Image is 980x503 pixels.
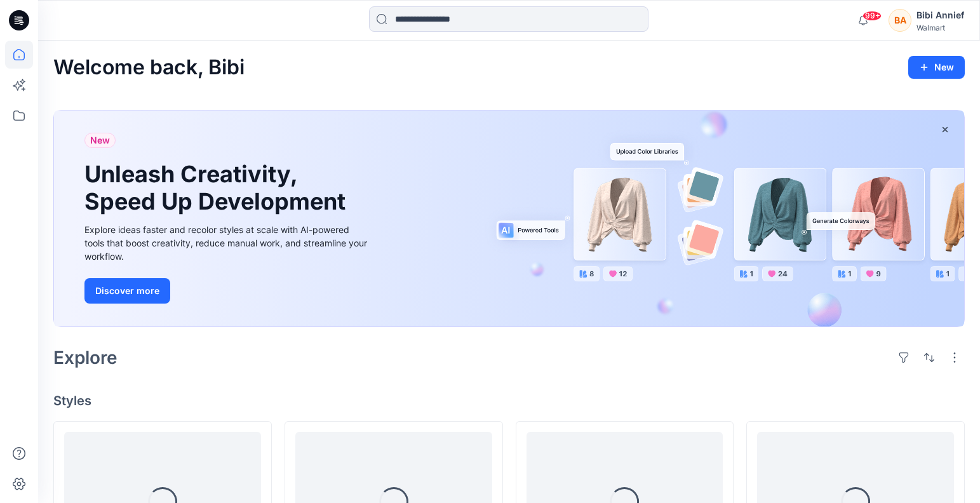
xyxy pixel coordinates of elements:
[53,347,117,368] h2: Explore
[84,278,170,304] button: Discover more
[90,133,110,148] span: New
[84,161,351,215] h1: Unleash Creativity, Speed Up Development
[84,223,370,263] div: Explore ideas faster and recolor styles at scale with AI-powered tools that boost creativity, red...
[863,11,882,21] span: 99+
[84,278,370,304] a: Discover more
[916,23,964,32] div: Walmart
[53,56,245,79] h2: Welcome back, Bibi
[908,56,965,79] button: New
[916,8,964,23] div: Bibi Annief
[889,9,911,32] div: BA
[53,393,965,408] h4: Styles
